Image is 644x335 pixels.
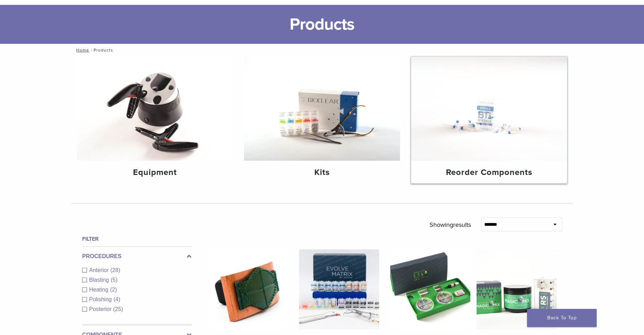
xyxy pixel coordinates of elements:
[89,306,113,312] span: Posterior
[89,277,111,283] span: Blasting
[89,287,110,293] span: Heating
[113,306,123,312] span: (25)
[82,235,191,243] h4: Filter
[71,44,573,56] nav: Products
[411,57,567,183] a: Reorder Components
[430,217,471,232] p: Showing results
[244,57,400,183] a: Kits
[89,48,94,52] span: /
[74,48,89,53] a: Home
[110,287,117,293] span: (2)
[527,309,597,327] a: Back To Top
[83,166,227,179] h4: Equipment
[89,296,113,302] span: Polishing
[110,267,120,273] span: (28)
[417,166,561,179] h4: Reorder Components
[390,249,470,329] img: Black Triangle (BT) Kit
[299,249,379,329] img: Evolve All-in-One Kit
[411,57,567,161] img: Reorder Components
[477,249,557,329] img: Rockstar (RS) Polishing Kit
[244,57,400,161] img: Kits
[77,57,233,161] img: Equipment
[89,267,110,273] span: Anterior
[82,252,191,261] label: Procedures
[207,249,288,329] img: Bioclear Rubber Dam Stamp
[111,277,118,283] span: (5)
[113,296,120,302] span: (4)
[250,166,394,179] h4: Kits
[77,57,233,183] a: Equipment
